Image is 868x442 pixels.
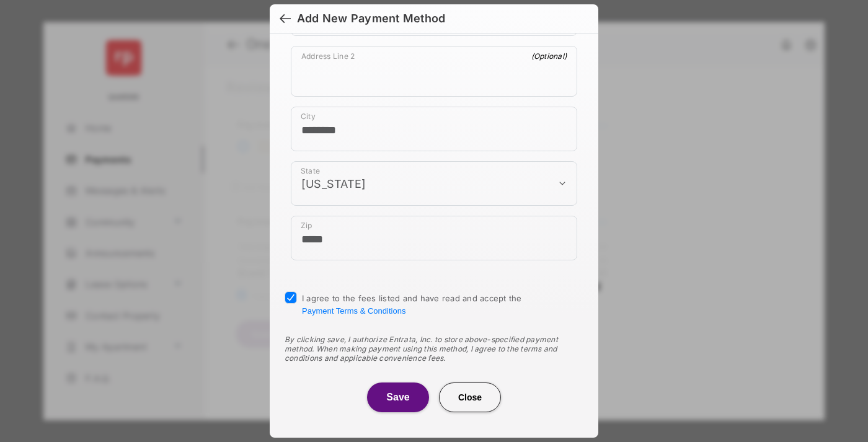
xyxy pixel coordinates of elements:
button: Close [439,382,501,412]
div: Add New Payment Method [297,12,445,25]
div: payment_method_screening[postal_addresses][locality] [291,107,577,151]
span: I agree to the fees listed and have read and accept the [302,293,522,316]
div: payment_method_screening[postal_addresses][administrativeArea] [291,161,577,206]
button: Save [367,382,429,412]
div: payment_method_screening[postal_addresses][addressLine2] [291,46,577,97]
div: By clicking save, I authorize Entrata, Inc. to store above-specified payment method. When making ... [285,335,583,363]
button: I agree to the fees listed and have read and accept the [302,306,405,316]
div: payment_method_screening[postal_addresses][postalCode] [291,216,577,260]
